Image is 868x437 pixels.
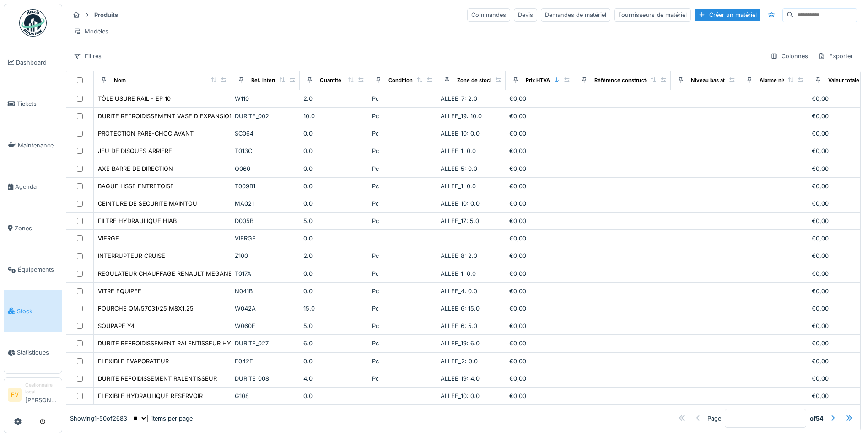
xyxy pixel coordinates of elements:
div: Z100 [235,251,296,260]
div: FLEXIBLE EVAPORATEUR [98,357,169,366]
span: ALLEE_4: 0.0 [441,288,477,295]
a: Maintenance [4,125,62,166]
div: DURITE REFROIDISSEMENT VASE D'EXPANSION [98,112,234,120]
div: FOURCHE QM/57031/25 M8X1.25 [98,304,194,313]
div: 0.0 [303,357,365,366]
div: €0,00 [509,357,571,366]
div: JEU DE DISQUES ARRIERE [98,147,172,155]
div: BAGUE LISSE ENTRETOISE [98,182,174,191]
div: €0,00 [509,217,571,225]
div: T013C [235,147,296,155]
div: 2.0 [303,94,365,103]
div: 0.0 [303,182,365,191]
span: ALLEE_7: 2.0 [441,95,477,102]
div: €0,00 [509,94,571,103]
div: Pc [372,199,433,208]
div: Modèles [70,25,113,38]
a: Agenda [4,166,62,208]
div: VIERGE [98,234,119,243]
div: 0.0 [303,392,365,400]
div: W060E [235,322,296,330]
div: 0.0 [303,199,365,208]
div: Ref. interne [251,76,280,84]
div: Créer un matériel [695,9,760,21]
div: 5.0 [303,217,365,225]
div: DURITE REFOIDISSEMENT RALENTISSEUR [98,374,217,383]
a: Statistiques [4,332,62,374]
span: ALLEE_8: 2.0 [441,252,477,259]
span: ALLEE_10: 0.0 [441,130,480,137]
div: Commandes [467,8,510,22]
div: 0.0 [303,129,365,138]
div: Prix HTVA [526,76,550,84]
div: Pc [372,269,433,278]
div: €0,00 [509,339,571,348]
span: Équipements [18,265,58,274]
div: €0,00 [509,251,571,260]
div: 4.0 [303,374,365,383]
div: AXE BARRE DE DIRECTION [98,164,173,173]
div: €0,00 [509,164,571,173]
div: €0,00 [509,269,571,278]
div: €0,00 [509,129,571,138]
div: items per page [131,414,193,422]
div: 6.0 [303,339,365,348]
div: €0,00 [509,112,571,120]
div: Pc [372,129,433,138]
div: €0,00 [509,322,571,330]
div: Référence constructeur [594,76,654,84]
div: €0,00 [509,199,571,208]
span: Statistiques [17,348,58,357]
span: Stock [17,307,58,316]
div: G108 [235,392,296,400]
strong: of 54 [810,414,824,422]
div: 0.0 [303,269,365,278]
span: Tickets [17,99,58,108]
span: Dashboard [16,58,58,67]
div: PROTECTION PARE-CHOC AVANT [98,129,194,138]
div: 10.0 [303,112,365,120]
div: CEINTURE DE SECURITE MAINTOU [98,199,197,208]
a: Équipements [4,249,62,291]
div: 2.0 [303,251,365,260]
li: [PERSON_NAME] [25,382,58,408]
div: Pc [372,147,433,155]
span: Agenda [15,182,58,191]
div: €0,00 [509,392,571,400]
div: W042A [235,304,296,313]
span: ALLEE_1: 0.0 [441,270,476,277]
span: ALLEE_19: 4.0 [441,375,480,382]
div: Page [707,414,721,422]
div: Colonnes [766,49,812,63]
a: Stock [4,290,62,332]
div: 0.0 [303,147,365,155]
div: €0,00 [509,374,571,383]
div: 5.0 [303,322,365,330]
div: Niveau bas atteint ? [691,76,740,84]
a: Tickets [4,83,62,125]
span: ALLEE_6: 15.0 [441,305,480,312]
a: FV Gestionnaire local[PERSON_NAME] [8,382,58,410]
span: ALLEE_1: 0.0 [441,183,476,190]
span: ALLEE_6: 5.0 [441,322,477,329]
div: Pc [372,182,433,191]
div: TÔLE USURE RAIL - EP 10 [98,94,171,103]
span: ALLEE_1: 0.0 [441,147,476,154]
a: Zones [4,208,62,249]
span: ALLEE_10: 0.0 [441,393,480,399]
div: €0,00 [509,147,571,155]
div: Showing 1 - 50 of 2683 [70,414,127,422]
div: MA021 [235,199,296,208]
span: ALLEE_19: 10.0 [441,113,482,120]
div: T009B1 [235,182,296,191]
span: Zones [15,224,58,233]
span: ALLEE_2: 0.0 [441,358,478,365]
div: D005B [235,217,296,225]
div: €0,00 [509,304,571,313]
div: €0,00 [509,182,571,191]
div: Demandes de matériel [541,8,610,22]
div: REGULATEUR CHAUFFAGE RENAULT MEGANE [98,269,232,278]
div: E042E [235,357,296,366]
div: VITRE EQUIPEE [98,287,141,295]
strong: Produits [91,11,122,19]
